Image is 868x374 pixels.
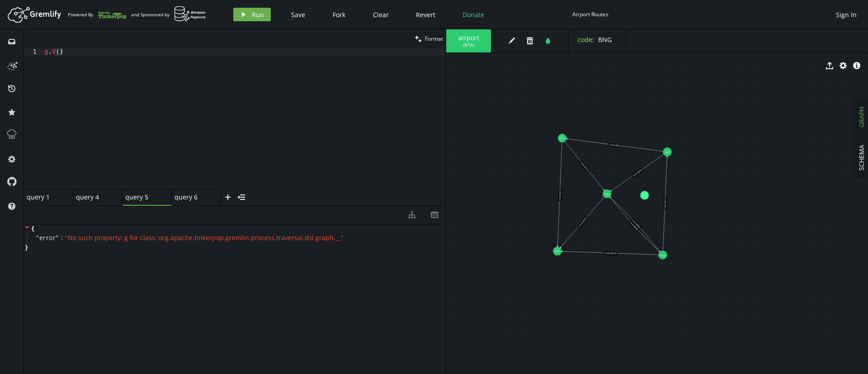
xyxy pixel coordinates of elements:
[36,233,39,242] span: "
[555,250,560,252] tspan: airport
[125,193,161,201] span: query 5
[605,194,609,196] tspan: (793)
[175,193,211,201] span: query 6
[831,8,861,21] button: Sign In
[24,48,42,56] div: 1
[605,193,610,195] tspan: airport
[76,193,112,201] span: query 4
[333,10,345,19] span: Fork
[325,8,353,21] button: Fork
[409,8,442,21] button: Revert
[455,34,482,42] span: airport
[39,234,56,242] span: error
[32,224,34,232] span: {
[665,152,669,154] tspan: (790)
[660,254,665,256] tspan: airport
[578,35,594,44] label: code :
[174,6,206,22] img: AWS Neptune
[284,8,312,21] button: Save
[24,243,28,251] span: }
[558,189,561,200] text: route (813)
[233,8,271,21] button: Run
[425,35,443,43] span: Format
[462,10,484,19] span: Donate
[665,151,670,153] tspan: airport
[61,234,63,242] span: :
[857,145,866,170] span: SCHEMA
[131,6,206,23] div: and Sponsored by
[27,193,63,201] span: query 1
[68,7,127,23] div: Powered By
[661,256,665,257] tspan: (796)
[663,197,666,209] text: route (811)
[456,8,491,21] button: Donate
[642,194,647,196] tspan: airport
[65,233,344,242] span: " No such property: g for class: org.apache.tinkerpop.gremlin.process.traversal.dsl.graph.__ "
[836,10,857,19] span: Sign In
[560,139,564,141] tspan: (802)
[416,10,435,19] span: Revert
[252,10,264,19] span: Run
[556,252,559,254] tspan: (799)
[366,8,396,21] button: Clear
[412,29,446,48] button: Format
[598,35,612,44] span: BNG
[643,196,646,198] tspan: (814)
[56,233,59,242] span: "
[857,107,866,128] span: GRAPH
[604,251,616,255] text: route (810)
[463,42,474,48] span: ( 814 )
[560,137,565,139] tspan: airport
[572,11,609,18] div: Airport Routes
[291,10,305,19] span: Save
[373,10,389,19] span: Clear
